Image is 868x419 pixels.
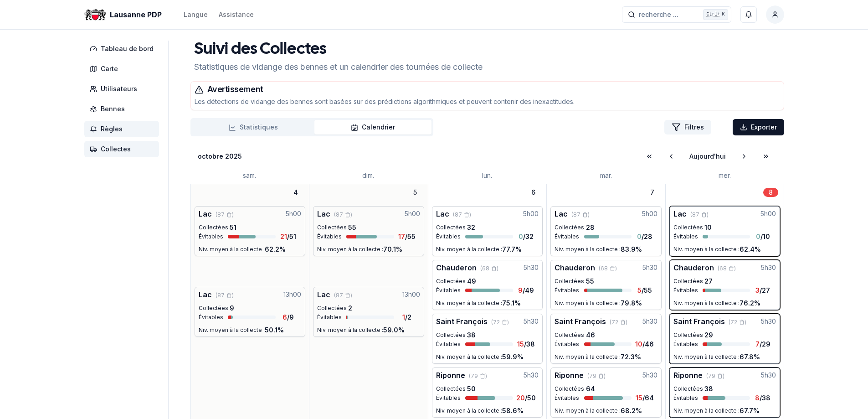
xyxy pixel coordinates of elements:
[101,104,125,114] span: Bennes
[587,372,606,380] div: (79 )
[642,317,657,326] div: 5h30
[665,171,784,180] div: mer.
[682,147,733,166] button: Aujourd'hui
[513,232,539,241] div: /32
[632,286,657,295] div: /55
[436,331,462,339] div: Collectées
[502,406,524,415] div: 58.6%
[84,121,163,137] a: Règles
[491,319,509,326] div: (72 )
[621,352,641,362] div: 72.3%
[436,287,462,294] div: Évitables
[265,245,286,254] div: 62.2%
[729,319,746,326] div: (72 )
[288,188,303,197] div: 4
[462,223,488,232] div: 32
[280,233,287,240] span: 21
[555,407,621,414] div: Niv. moyen à la collecte :
[664,120,711,134] button: Filtres
[502,299,521,308] div: 75.1%
[276,313,301,322] div: /9
[317,326,383,334] div: Niv. moyen à la collecte :
[580,331,607,340] div: 46
[453,211,471,218] div: (87 )
[480,265,498,272] div: (68 )
[317,314,343,321] div: Évitables
[436,370,465,381] div: Riponne
[642,371,657,380] div: 5h30
[216,292,234,299] div: (87 )
[317,305,343,312] div: Collectées
[184,9,208,20] button: Langue
[436,262,477,273] div: Chauderon
[343,223,370,232] div: 55
[199,305,224,312] div: Collectées
[673,394,699,402] div: Évitables
[502,352,524,362] div: 59.9%
[673,287,699,294] div: Évitables
[199,208,212,219] div: Lac
[194,41,483,59] h1: Suivi des Collectes
[216,211,234,218] div: (87 )
[516,394,525,402] span: 20
[84,9,165,20] a: Lausanne PDP
[219,9,254,20] a: Assistance
[469,372,487,380] div: (79 )
[286,209,301,218] div: 5h00
[555,331,580,339] div: Collectées
[402,313,405,321] span: 1
[317,208,330,219] div: Lac
[761,371,776,380] div: 5h30
[317,289,330,300] div: Lac
[524,317,539,326] div: 5h30
[405,209,420,218] div: 5h00
[635,340,642,348] span: 10
[309,171,428,180] div: dim.
[555,353,621,361] div: Niv. moyen à la collecte :
[599,265,617,272] div: (68 )
[517,340,524,348] span: 15
[518,286,523,294] span: 9
[436,353,502,361] div: Niv. moyen à la collecte :
[750,393,776,403] div: /38
[580,223,607,232] div: 28
[84,4,106,26] img: Lausanne PDP Logo
[436,394,462,402] div: Évitables
[637,233,642,240] span: 0
[524,371,539,380] div: 5h30
[84,141,163,157] a: Collectes
[317,233,343,240] div: Évitables
[673,331,699,339] div: Collectées
[199,233,224,240] div: Évitables
[755,340,760,348] span: 7
[571,211,590,218] div: (87 )
[276,232,301,241] div: /51
[756,233,760,240] span: 0
[192,120,314,134] button: Statistiques
[673,208,687,219] div: Lac
[555,233,580,240] div: Évitables
[690,211,709,218] div: (87 )
[750,340,776,349] div: /29
[632,232,657,241] div: /28
[101,44,154,53] span: Tableau de bord
[555,385,580,393] div: Collectées
[524,263,539,272] div: 5h30
[699,331,726,340] div: 29
[265,326,284,335] div: 50.1%
[699,384,726,393] div: 38
[740,299,760,308] div: 76.2%
[394,232,420,241] div: /55
[199,326,265,334] div: Niv. moyen à la collecte :
[555,300,621,307] div: Niv. moyen à la collecte :
[706,372,724,380] div: (79 )
[673,370,703,381] div: Riponne
[334,211,352,218] div: (87 )
[673,341,699,348] div: Évitables
[436,385,462,393] div: Collectées
[555,262,595,273] div: Chauderon
[718,265,736,272] div: (68 )
[110,9,162,20] span: Lausanne PDP
[428,171,547,180] div: lun.
[224,223,251,232] div: 51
